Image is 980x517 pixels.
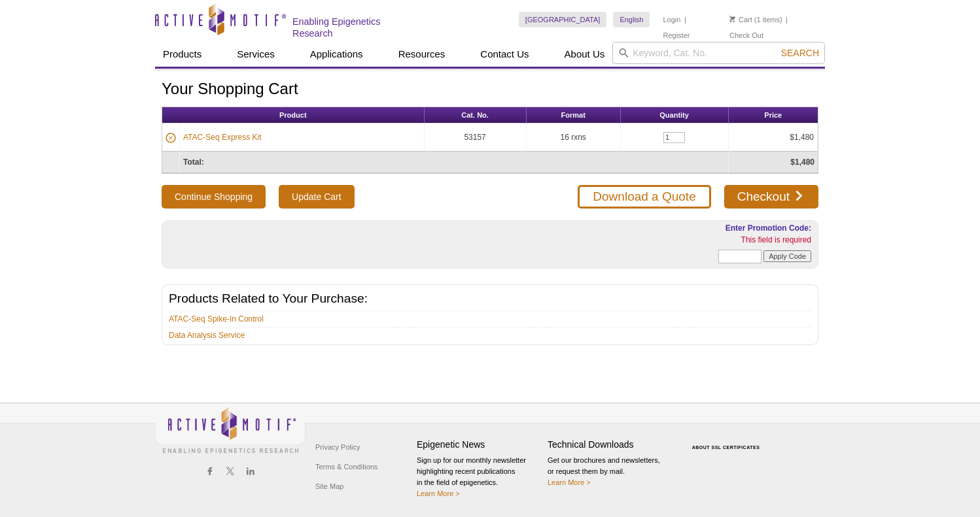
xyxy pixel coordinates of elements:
[582,234,811,246] li: This field is required
[425,124,527,152] td: 53157
[279,111,307,119] span: Product
[613,12,650,27] a: English
[312,437,363,457] a: Privacy Policy
[169,313,264,325] a: ATAC-Seq Spike-In Control
[684,12,686,27] li: |
[777,47,823,59] button: Search
[229,42,283,67] a: Services
[461,111,489,119] span: Cat. No.
[764,111,782,119] span: Price
[391,42,453,67] a: Resources
[548,439,672,450] h4: Technical Downloads
[302,42,371,67] a: Applications
[724,185,818,208] a: Checkout
[663,31,690,40] a: Register
[781,48,819,58] span: Search
[663,15,680,24] a: Login
[578,185,710,208] a: Download a Quote
[519,12,607,27] a: [GEOGRAPHIC_DATA]
[678,426,777,455] table: Click to Verify - This site chose Symantec SSL for secure e-commerce and confidential communicati...
[612,42,825,64] input: Keyword, Cat. No.
[763,250,811,262] input: Apply Code
[724,224,811,233] label: Enter Promotion Code:
[472,42,536,67] a: Contact Us
[729,12,782,27] li: (1 items)
[169,293,811,305] h2: Products Related to Your Purchase:
[729,124,818,152] td: $1,480
[729,31,763,40] a: Check Out
[548,455,672,488] p: Get our brochures and newsletters, or request them by mail.
[417,439,541,450] h4: Epigenetic News
[155,42,209,67] a: Products
[183,131,262,143] a: ATAC-Seq Express Kit
[312,457,381,476] a: Terms & Conditions
[527,124,621,152] td: 16 rxns
[557,42,613,67] a: About Us
[279,185,354,208] input: Update Cart
[548,478,591,486] a: Learn More >
[312,476,347,496] a: Site Map
[162,80,818,99] h1: Your Shopping Cart
[183,158,204,167] strong: Total:
[292,16,423,39] h2: Enabling Epigenetics Research
[659,111,689,119] span: Quantity
[155,403,306,456] img: Active Motif,
[786,12,788,27] li: |
[790,158,814,167] strong: $1,480
[692,445,760,450] a: ABOUT SSL CERTIFICATES
[561,111,586,119] span: Format
[162,185,266,208] button: Continue Shopping
[417,455,541,499] p: Sign up for our monthly newsletter highlighting recent publications in the field of epigenetics.
[729,15,752,24] a: Cart
[169,329,245,341] a: Data Analysis Service
[729,16,735,22] img: Your Cart
[417,490,460,497] a: Learn More >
